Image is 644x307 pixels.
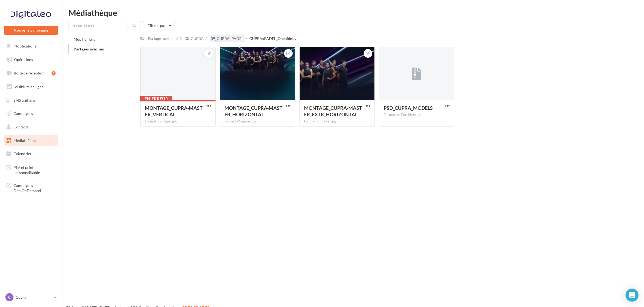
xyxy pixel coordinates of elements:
p: Cupra [16,295,52,300]
div: Format d'image: jpg [145,119,211,124]
div: 2 [52,71,56,76]
span: CUPRAxPADEL_Openfiles... [250,36,296,41]
a: Visibilité en ligne [3,81,59,93]
a: Médiathèque [3,135,59,146]
div: Open Intercom Messenger [626,289,639,302]
div: Format d'image: jpg [224,119,291,124]
button: Notifications [3,40,57,52]
div: 09_CUPRAxPADEL [211,36,244,41]
span: Notifications [14,44,36,48]
span: MONTAGE_CUPRA-MASTER_HORIZONTAL [224,105,282,117]
span: Calendrier [13,151,32,156]
a: Calendrier [3,148,59,159]
span: Campagnes DataOnDemand [13,182,56,193]
span: Visibilité en ligne [15,84,43,89]
a: SMS unitaire [3,95,59,106]
span: Boîte de réception [14,71,45,75]
button: Filtrer par [143,21,175,30]
span: MONTAGE_CUPRA-MASTER_EXTR_HORIZONTAL [304,105,362,117]
div: Médiathèque [69,9,638,17]
span: Opérations [14,57,33,62]
a: Campagnes DataOnDemand [3,180,59,196]
div: Format d'image: jpg [304,119,370,124]
div: CUPRA [191,36,204,41]
span: Médiathèque [13,138,36,143]
span: SMS unitaire [13,98,35,102]
a: Boîte de réception2 [3,67,59,79]
a: Campagnes [3,108,59,119]
div: Format de l'archive: zip [384,112,450,117]
div: En erreur [140,96,173,102]
span: PLV et print personnalisable [13,164,56,175]
span: Campagnes [13,111,33,116]
a: Opérations [3,54,59,65]
span: Contacts [13,125,29,129]
div: Partagés avec moi [148,36,178,41]
a: C Cupra [4,292,58,302]
a: Contacts [3,121,59,133]
span: PSD_CUPRA_MODELS [384,105,433,111]
span: Mes fichiers [74,37,95,42]
span: Partagés avec moi [74,47,105,51]
a: PLV et print personnalisable [3,162,59,178]
span: C [8,295,11,300]
button: Nouvelle campagne [4,26,58,35]
span: MONTAGE_CUPRA-MASTER_VERTICAL [145,105,203,117]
